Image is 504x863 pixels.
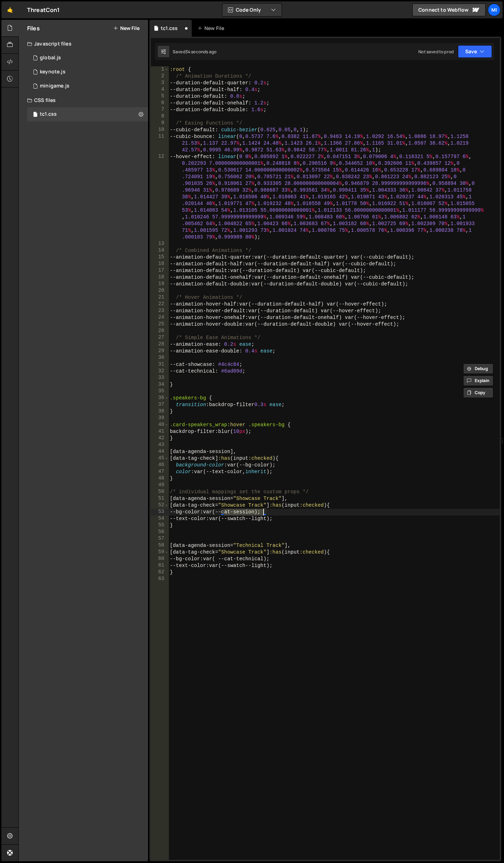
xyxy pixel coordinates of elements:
a: 🤙 [1,1,19,18]
div: 30 [151,355,169,361]
div: 37 [151,402,169,408]
div: 15 [151,254,169,261]
a: Mi [488,4,500,16]
button: Explain [463,375,493,386]
div: global.js [40,55,61,61]
div: 57 [151,536,169,542]
button: Copy [463,387,493,398]
div: 1 [151,66,169,73]
div: 31 [151,361,169,368]
div: 63 [151,576,169,583]
div: 5 [151,93,169,100]
div: 47 [151,469,169,475]
div: 25 [151,321,169,328]
div: keynote.js [40,69,66,75]
div: 56 [151,529,169,536]
div: 39 [151,415,169,422]
div: 24 [151,314,169,321]
div: 4 [151,86,169,93]
div: 15062/39327.js [27,51,148,65]
div: 53 [151,509,169,515]
div: tc1.css [161,25,178,32]
div: 62 [151,569,169,576]
div: tc1.css [40,111,57,117]
div: 36 [151,395,169,402]
div: 50 [151,489,169,495]
div: 42 [151,435,169,442]
div: 60 [151,556,169,562]
div: 15062/43001.js [27,65,148,79]
div: 15062/43000.css [27,107,148,121]
div: 27 [151,334,169,341]
div: 40 [151,422,169,428]
a: Connect to Webflow [412,4,486,16]
div: 13 [151,241,169,247]
div: 9 [151,120,169,127]
h2: Files [27,24,40,32]
div: 58 [151,542,169,549]
div: 35 [151,388,169,395]
div: 28 [151,341,169,348]
div: 54 [151,515,169,522]
div: 23 [151,308,169,314]
div: minigame.js [40,83,69,89]
div: 55 [151,522,169,529]
div: 44 [151,448,169,455]
button: Save [458,45,492,58]
div: 48 [151,475,169,482]
div: 38 [151,408,169,415]
div: 51 [151,495,169,502]
div: 2 [151,73,169,80]
div: 61 [151,562,169,569]
div: CSS files [19,93,148,107]
div: 16 [151,261,169,267]
div: 19 [151,281,169,288]
div: Javascript files [19,37,148,51]
div: 46 [151,462,169,469]
div: 59 [151,549,169,556]
div: 43 [151,442,169,448]
div: 41 [151,428,169,435]
button: Code Only [222,4,282,16]
div: 29 [151,348,169,355]
div: 10 [151,127,169,133]
button: New File [113,25,140,31]
div: 6 [151,100,169,107]
div: New File [197,25,227,32]
div: 14 [151,247,169,254]
div: 32 [151,368,169,375]
div: 33 [151,375,169,381]
div: 3 [151,80,169,86]
button: Debug [463,363,493,374]
div: 34 seconds ago [185,49,216,55]
div: 22 [151,301,169,308]
div: 18 [151,274,169,281]
div: Not saved to prod [418,49,454,55]
div: 34 [151,381,169,388]
div: 52 [151,502,169,509]
div: 20 [151,288,169,294]
div: ThreatCon1 [27,6,60,14]
div: 17 [151,267,169,274]
div: 45 [151,455,169,462]
div: 49 [151,482,169,489]
div: 12 [151,153,169,241]
div: 21 [151,294,169,301]
div: 26 [151,328,169,334]
div: 11 [151,133,169,153]
div: 8 [151,113,169,120]
div: Saved [173,49,216,55]
div: 15062/39391.js [27,79,148,93]
div: 7 [151,107,169,113]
